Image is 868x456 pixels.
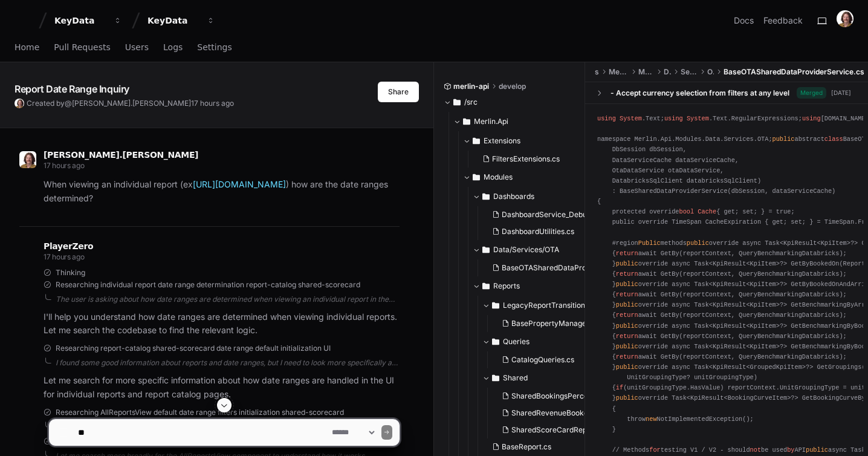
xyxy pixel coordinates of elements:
img: ACg8ocLxjWwHaTxEAox3-XWut-danNeJNGcmSgkd_pWXDZ2crxYdQKg=s96-c [837,10,853,27]
svg: Directory [473,134,480,148]
a: [URL][DOMAIN_NAME] [193,179,286,189]
svg: Directory [463,114,470,129]
span: Pull Requests [54,44,110,51]
span: Users [125,44,149,51]
a: Logs [163,34,183,62]
span: Logs [163,44,183,51]
span: 17 hours ago [44,161,84,170]
img: ACg8ocLxjWwHaTxEAox3-XWut-danNeJNGcmSgkd_pWXDZ2crxYdQKg=s96-c [19,151,36,168]
span: Public [638,239,661,247]
span: if [616,384,623,391]
span: DashboardService_Debug.cs [502,210,601,220]
span: BasePropertyManagerViewConverter.cs [511,319,650,328]
span: /src [464,97,478,107]
app-text-character-animate: Report Date Range Inquiry [15,83,129,95]
button: CatalogQueries.cs [497,351,607,368]
div: The user is asking about how date ranges are determined when viewing an individual report in the ... [56,295,400,304]
span: Created by [27,99,234,108]
span: 17 hours ago [44,252,84,261]
svg: Directory [492,371,499,385]
iframe: Open customer support [829,416,862,449]
button: Shared [482,368,615,388]
span: Dashboards [493,192,534,201]
span: Data/Services/OTA [493,245,559,255]
button: Dashboards [473,187,605,206]
span: using [802,115,821,122]
span: OTA [707,67,714,77]
span: System [620,115,642,122]
p: When viewing an individual report (ex ) how are the date ranges determined? [44,178,400,206]
a: Users [125,34,149,62]
button: LegacyReportTransition/PropertyManagerViews [482,296,615,315]
span: public [616,343,638,350]
button: Data/Services/OTA [473,240,605,259]
span: System [687,115,709,122]
svg: Directory [482,243,490,257]
span: CatalogQueries.cs [511,355,574,365]
span: Modules [484,172,513,182]
svg: Directory [453,95,461,109]
span: BaseOTASharedDataProviderService.cs [724,67,864,77]
span: Cache [698,208,716,215]
span: public [616,301,638,308]
span: using [664,115,683,122]
button: FiltersExtensions.cs [478,151,588,168]
svg: Directory [482,189,490,204]
svg: Directory [473,170,480,184]
button: SharedBookingsPercentChangeReport.cs [497,388,617,405]
div: KeyData [147,15,199,27]
button: BaseOTASharedDataProviderService.cs [487,259,607,276]
p: Let me search for more specific information about how date ranges are handled in the UI for indiv... [44,374,400,402]
span: [PERSON_NAME].[PERSON_NAME] [72,99,191,108]
span: Shared [503,373,528,383]
button: DashboardUtilities.cs [487,223,601,240]
span: Extensions [484,136,520,146]
p: I'll help you understand how date ranges are determined when viewing individual reports. Let me s... [44,310,400,338]
span: public [616,260,638,267]
span: SharedBookingsPercentChangeReport.cs [511,391,654,401]
span: src [595,67,599,77]
span: Data [664,67,671,77]
button: Queries [482,332,615,351]
span: public [616,394,638,402]
span: public [616,322,638,330]
a: Settings [197,34,232,62]
span: public [687,239,709,247]
button: Merlin.Api [453,112,586,131]
span: public [772,135,795,143]
span: Home [15,44,39,51]
span: 17 hours ago [191,99,234,108]
button: Reports [473,276,605,296]
div: KeyData [54,15,106,27]
svg: Directory [492,334,499,349]
span: return [616,311,638,319]
div: - Accept currency selection from filters at any level [611,88,789,98]
span: DashboardUtilities.cs [502,227,574,236]
span: Reports [493,281,520,291]
a: Pull Requests [54,34,110,62]
button: Share [378,82,419,102]
span: FiltersExtensions.cs [492,154,560,164]
span: BaseOTASharedDataProviderService.cs [502,263,640,273]
span: Researching report-catalog shared-scorecard date range default initialization UI [56,344,331,353]
button: /src [444,93,576,112]
span: Researching individual report date range determination report-catalog shared-scorecard [56,280,360,290]
span: @ [65,99,72,108]
svg: Directory [492,298,499,313]
span: merlin-api [453,82,489,91]
button: Feedback [763,15,803,27]
span: LegacyReportTransition/PropertyManagerViews [503,301,615,310]
span: Merlin.Api [609,67,629,77]
span: return [616,270,638,278]
span: Merged [797,87,826,99]
span: Settings [197,44,232,51]
img: ACg8ocLxjWwHaTxEAox3-XWut-danNeJNGcmSgkd_pWXDZ2crxYdQKg=s96-c [15,99,24,108]
span: [PERSON_NAME].[PERSON_NAME] [44,150,198,160]
div: [DATE] [831,88,851,97]
span: PlayerZero [44,243,93,250]
button: Extensions [463,131,595,151]
span: using [597,115,616,122]
span: Queries [503,337,530,347]
span: Thinking [56,268,85,278]
a: Docs [734,15,754,27]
